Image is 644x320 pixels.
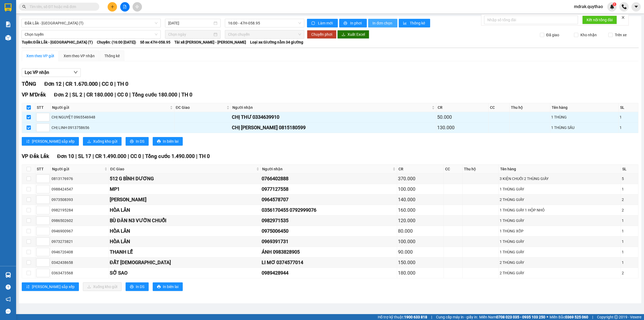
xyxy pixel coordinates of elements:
[22,68,81,77] button: Lọc VP nhận
[398,206,442,214] div: 160.000
[500,218,620,224] div: 1 THÙNG GIẤY
[22,81,36,87] span: TỔNG
[130,139,134,144] span: printer
[30,4,93,10] input: Tìm tên, số ĐT hoặc mã đơn
[140,39,170,45] span: Số xe: 47H-058.95
[157,139,161,144] span: printer
[339,19,367,27] button: printerIn phơi
[110,185,260,193] div: MP1
[262,217,396,224] div: 0982971535
[622,260,637,265] div: 1
[6,285,11,290] span: question-circle
[57,153,74,159] span: Đơn 10
[110,196,260,203] div: [PERSON_NAME]
[199,153,210,159] span: TH 0
[163,284,178,290] span: In biên lai
[145,153,195,159] span: Tổng cước 1.490.000
[343,21,348,26] span: printer
[496,315,545,319] strong: 0708 023 035 - 0935 103 250
[262,238,396,245] div: 0969391731
[550,103,619,112] th: Tên hàng
[93,138,117,144] span: Xuống kho gửi
[622,239,637,245] div: 1
[110,206,260,214] div: HÒA LÂN
[74,70,78,74] span: down
[262,166,391,172] span: Người nhận
[5,35,11,41] img: warehouse-icon
[52,228,108,234] div: 0946900967
[621,165,638,174] th: SL
[398,217,442,224] div: 120.000
[26,139,30,144] span: sort-ascending
[398,175,442,182] div: 370.000
[437,113,488,121] div: 50.000
[72,92,82,98] span: SL 2
[196,153,197,159] span: |
[52,270,108,276] div: 0363473568
[614,315,618,319] span: copyright
[479,314,545,320] span: Miền Nam
[500,228,620,234] div: 1 THÙNG XỐP
[613,32,629,38] span: Trên xe
[622,228,637,234] div: 1
[135,5,139,9] span: aim
[6,309,11,314] span: message
[83,137,122,146] button: downloadXuống kho gửi
[108,2,117,12] button: plus
[133,2,142,12] button: aim
[500,197,620,203] div: 2 THÙNG GIẤY
[622,218,637,224] div: 1
[99,81,100,87] span: |
[114,81,116,87] span: |
[613,2,616,6] sup: 1
[52,105,169,110] span: Người gửi
[634,4,639,9] span: caret-down
[463,165,499,174] th: Thu hộ
[35,165,51,174] th: STT
[128,153,129,159] span: |
[52,260,108,265] div: 0342438658
[262,227,396,235] div: 0975006450
[500,176,620,182] div: 3 KIỆN CHUỐI 2 THÙNG GIẤY
[110,269,260,277] div: SỞ SAO
[397,165,444,174] th: CR
[75,153,77,159] span: |
[168,31,213,37] input: Chọn ngày
[78,153,91,159] span: SL 17
[126,282,149,291] button: printerIn DS
[592,314,593,320] span: |
[410,20,426,26] span: Thống kê
[130,285,134,289] span: printer
[622,197,637,203] div: 2
[565,315,588,319] strong: 0369 525 060
[87,139,91,144] span: download
[52,218,108,224] div: 0986502602
[110,175,260,182] div: 512 G BÌNH DƯƠNG
[110,227,260,235] div: HÒA LÂN
[110,166,255,172] span: ĐC Giao
[35,103,51,112] th: STT
[157,285,161,289] span: printer
[620,125,637,131] div: 1
[398,227,442,235] div: 80.000
[499,165,621,174] th: Tên hàng
[181,92,192,98] span: TH 0
[613,2,615,6] span: 1
[622,249,637,255] div: 1
[551,114,618,120] div: 1 THÙNG
[337,30,369,39] button: downloadXuất Excel
[621,16,625,19] span: close
[631,2,641,12] button: caret-down
[500,239,620,245] div: 1 THÙNG GIẤY
[398,238,442,245] div: 100.000
[174,39,246,45] span: Tài xế: [PERSON_NAME] - [PERSON_NAME]
[228,30,301,38] span: Chọn chuyến
[232,105,430,110] span: Người nhận
[582,16,617,24] button: Kết nối tổng đài
[52,166,103,172] span: Người gửi
[93,153,94,159] span: |
[622,186,637,192] div: 1
[176,105,226,110] span: ĐC Giao
[484,16,578,24] input: Nhập số tổng đài
[610,4,614,9] img: icon-new-feature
